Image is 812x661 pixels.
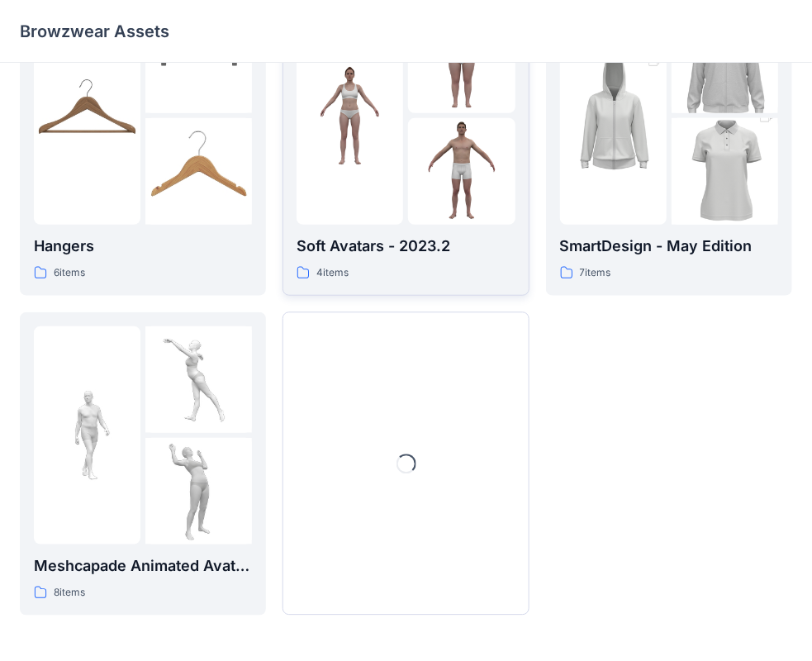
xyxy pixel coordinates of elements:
p: 8 items [54,584,85,602]
p: 7 items [580,264,611,282]
p: Meshcapade Animated Avatars [34,554,252,578]
p: Soft Avatars - 2023.2 [297,235,515,258]
img: folder 1 [34,62,140,169]
img: folder 3 [145,118,252,225]
img: folder 3 [408,118,515,225]
p: SmartDesign - May Edition [560,235,778,258]
p: 4 items [316,264,349,282]
img: folder 1 [560,36,667,196]
img: folder 3 [145,438,252,544]
p: Browzwear Assets [20,20,169,43]
img: folder 2 [145,326,252,433]
img: folder 1 [297,62,403,169]
a: folder 1folder 2folder 3Meshcapade Animated Avatars8items [20,312,266,616]
img: folder 1 [34,382,140,488]
p: 6 items [54,264,85,282]
img: folder 3 [672,92,778,252]
p: Hangers [34,235,252,258]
